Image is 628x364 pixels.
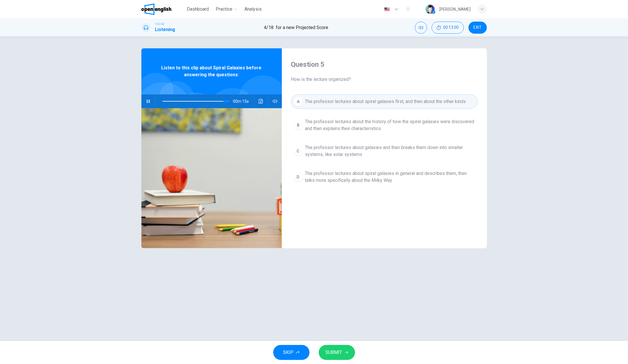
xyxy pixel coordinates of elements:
[294,97,303,106] div: A
[233,94,254,108] span: 00m 15s
[426,5,435,14] img: Profile picture
[291,94,478,109] button: AThe professor lectures about spiral galaxies first, and then about the other kinds
[242,4,264,14] button: Analysis
[294,172,303,182] div: D
[256,94,265,108] button: Click to see the audio transcription
[468,22,487,34] button: EXIT
[305,118,475,132] span: The professor lectures about the history of how the spiral galaxies were discovered and then expl...
[432,22,464,34] button: 00:13:00
[276,24,329,31] span: for a new Projected Score
[439,6,471,13] div: [PERSON_NAME]
[155,22,164,26] span: TOEFL®
[291,60,478,69] h4: Question 5
[384,7,391,12] img: en
[294,146,303,156] div: C
[264,24,274,31] span: 4 / 18
[291,116,478,135] button: BThe professor lectures about the history of how the spiral galaxies were discovered and then exp...
[283,348,294,357] span: SKIP
[291,76,478,83] span: How is the lecture organized?
[291,142,478,161] button: CThe professor lectures about galaxies and then breaks them down into smaller systems, like solar...
[141,3,185,15] a: OpenEnglish logo
[141,108,282,248] img: Listen to this clip about Spiral Galaxies before answering the questions:
[291,167,478,186] button: DThe professor lectures about spiral galaxies in general and describes them, then talks more spec...
[155,26,175,33] h1: Listening
[473,25,482,30] span: EXIT
[319,345,355,360] button: SUBMIT
[216,6,232,13] span: Practice
[415,22,427,34] div: Mute
[305,144,475,158] span: The professor lectures about galaxies and then breaks them down into smaller systems, like solar ...
[443,25,459,30] span: 00:13:00
[213,4,240,14] button: Practice
[160,64,263,78] span: Listen to this clip about Spiral Galaxies before answering the questions:
[141,3,172,15] img: OpenEnglish logo
[432,22,464,34] div: Hide
[294,121,303,130] div: B
[273,345,310,360] button: SKIP
[305,98,466,105] span: The professor lectures about spiral galaxies first, and then about the other kinds
[187,6,209,13] span: Dashboard
[326,348,342,357] span: SUBMIT
[305,170,475,184] span: The professor lectures about spiral galaxies in general and describes them, then talks more speci...
[185,4,211,14] button: Dashboard
[244,6,262,13] span: Analysis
